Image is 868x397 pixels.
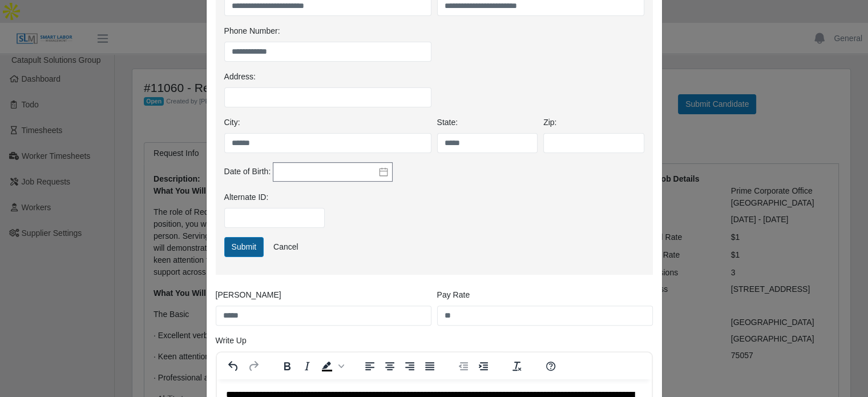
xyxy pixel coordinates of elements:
button: Italic [297,358,317,374]
label: Address: [224,71,256,83]
label: Zip: [543,117,556,129]
body: Rich Text Area. Press ALT-0 for help. [9,9,426,185]
button: Undo [224,358,243,374]
button: Clear formatting [507,358,527,374]
button: Align right [400,358,419,374]
a: Cancel [266,237,306,257]
button: Redo [244,358,263,374]
button: Align center [380,358,399,374]
button: Submit [224,237,264,257]
button: Align left [360,358,380,374]
button: Justify [420,358,439,374]
label: State: [437,117,458,129]
button: Help [541,358,560,374]
label: City: [224,117,240,129]
label: Alternate ID: [224,191,269,203]
button: Bold [277,358,297,374]
button: Increase indent [474,358,493,374]
label: Write Up [216,335,247,347]
button: Decrease indent [454,358,473,374]
label: Date of Birth: [224,166,271,178]
div: Background color Black [317,358,346,374]
label: Pay Rate [437,289,470,301]
label: [PERSON_NAME] [216,289,281,301]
